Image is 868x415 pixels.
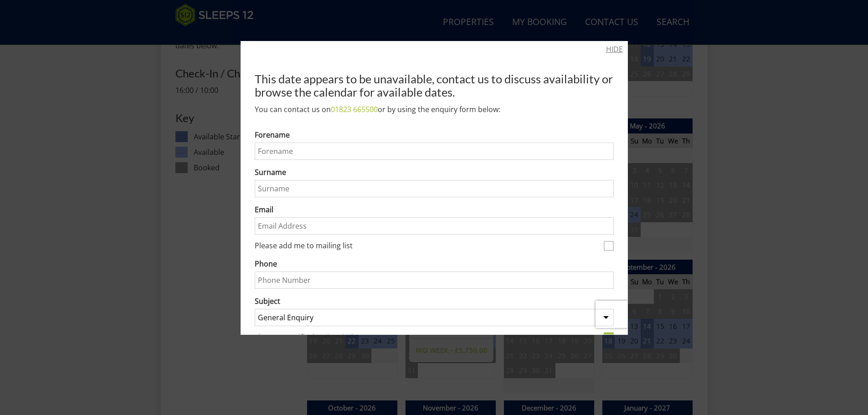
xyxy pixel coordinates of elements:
label: I have a specific date in mind [255,333,600,343]
input: Email Address [255,217,614,235]
a: 01823 665500 [331,104,378,114]
label: Forename [255,129,614,140]
label: Email [255,204,614,215]
input: Surname [255,180,614,197]
label: Surname [255,167,614,178]
label: Subject [255,296,614,307]
label: Phone [255,258,614,269]
input: Forename [255,143,614,160]
h2: This date appears to be unavailable, contact us to discuss availability or browse the calendar fo... [255,72,614,98]
p: You can contact us on or by using the enquiry form below: [255,104,614,115]
label: Please add me to mailing list [255,241,600,251]
iframe: reCAPTCHA [596,301,712,328]
input: Phone Number [255,272,614,289]
a: HIDE [606,44,623,55]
